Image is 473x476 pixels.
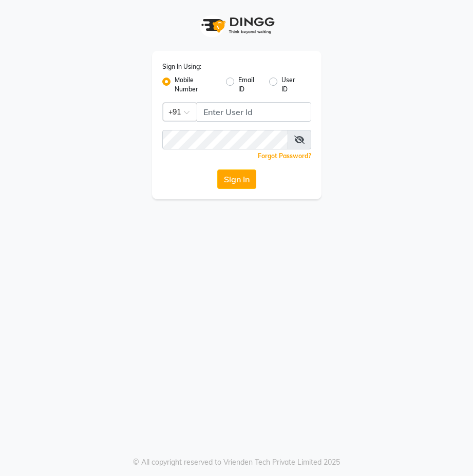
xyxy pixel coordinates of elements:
[258,152,311,160] a: Forgot Password?
[281,75,302,94] label: User ID
[162,130,288,149] input: Username
[197,102,311,122] input: Username
[175,75,218,94] label: Mobile Number
[196,10,278,41] img: logo1.svg
[238,75,261,94] label: Email ID
[217,169,256,189] button: Sign In
[162,62,201,71] label: Sign In Using:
